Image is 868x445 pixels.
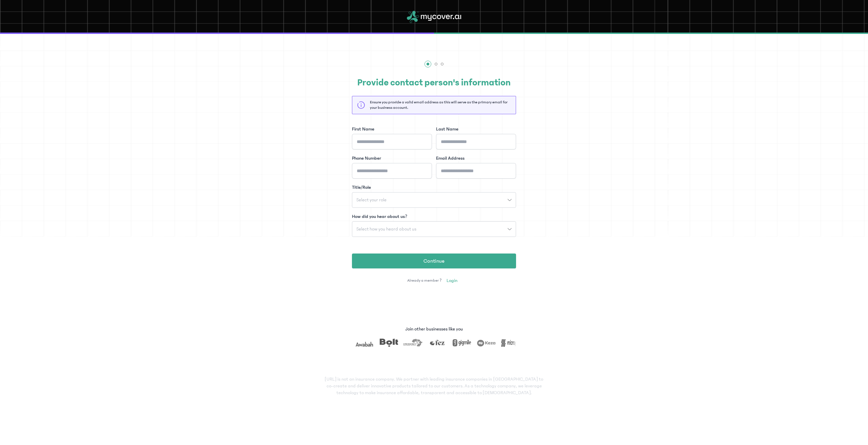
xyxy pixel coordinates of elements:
[352,192,516,208] button: Select your role
[423,257,445,265] span: Continue
[352,198,391,202] span: Select your role
[352,76,516,90] h2: Provide contact person's information
[352,126,374,133] label: First Name
[480,339,499,347] img: micropay.png
[318,376,550,396] p: [URL] is not an insurance company. We partner with leading insurance companies in [GEOGRAPHIC_DAT...
[405,326,463,332] p: Join other businesses like you
[352,184,371,191] label: Title/Role
[447,277,457,284] span: Login
[436,126,458,133] label: Last Name
[443,275,461,286] a: Login
[358,339,377,347] img: bolt.png
[436,155,465,162] label: Email Address
[352,213,407,220] label: How did you hear about us?
[334,339,353,347] img: awabah.png
[407,278,441,283] span: Already a member ?
[352,155,381,162] label: Phone Number
[383,339,402,347] img: era.png
[456,339,475,347] img: keza.png
[370,100,511,110] p: Ensure you provide a valid email address as this will serve as the primary email for your busines...
[505,339,524,347] img: sunking.png
[432,339,451,347] img: gigmile.png
[352,221,516,237] button: Select how you heard about us
[352,254,516,268] button: Continue
[352,227,420,231] span: Select how you heard about us
[407,339,426,347] img: fez.png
